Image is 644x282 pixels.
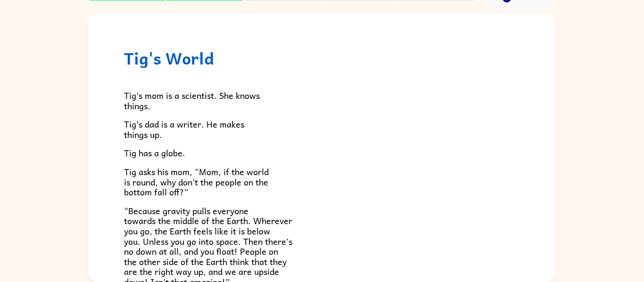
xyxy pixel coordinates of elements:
span: Tig has a globe. [124,146,185,160]
h1: Tig's World [124,48,520,68]
span: Tig’s dad is a writer. He makes things up. [124,117,244,141]
span: Tig asks his mom, “Mom, if the world is round, why don’t the people on the bottom fall off?” [124,165,269,199]
span: Tig’s mom is a scientist. She knows things. [124,89,260,113]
